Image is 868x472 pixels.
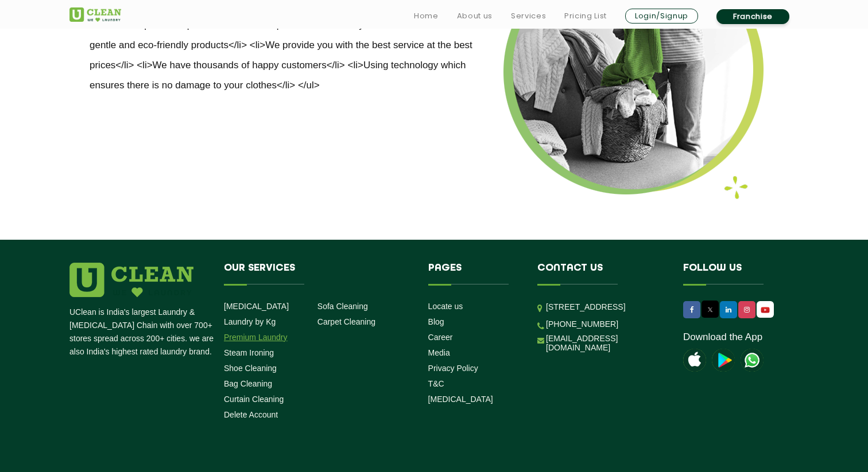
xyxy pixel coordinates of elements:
[564,9,607,23] a: Pricing List
[224,410,278,419] a: Delete Account
[224,364,277,373] a: Shoe Cleaning
[537,263,666,284] h4: Contact us
[428,302,463,311] a: Locate us
[457,9,493,23] a: About us
[90,15,475,95] p: <ul> <li>We provide top-rated and certified professional laundry service</li> <li>We use gentle a...
[741,349,764,372] img: UClean Laundry and Dry Cleaning
[546,334,666,352] a: [EMAIL_ADDRESS][DOMAIN_NAME]
[428,379,444,388] a: T&C
[224,263,411,284] h4: Our Services
[224,348,274,357] a: Steam Ironing
[428,395,493,404] a: [MEDICAL_DATA]
[317,317,375,326] a: Carpet Cleaning
[414,9,439,23] a: Home
[428,263,521,284] h4: Pages
[69,306,215,358] p: UClean is India's largest Laundry & [MEDICAL_DATA] Chain with over 700+ stores spread across 200+...
[428,364,478,373] a: Privacy Policy
[317,302,368,311] a: Sofa Cleaning
[511,9,546,23] a: Services
[69,263,193,297] img: logo.png
[712,349,735,372] img: playstoreicon.png
[224,317,276,326] a: Laundry by Kg
[428,317,444,326] a: Blog
[224,333,288,342] a: Premium Laundry
[683,331,762,343] a: Download the App
[716,9,789,24] a: Franchise
[625,9,698,24] a: Login/Signup
[546,319,618,329] a: [PHONE_NUMBER]
[224,395,284,404] a: Curtain Cleaning
[546,301,666,314] p: [STREET_ADDRESS]
[683,349,706,372] img: apple-icon.png
[224,379,272,388] a: Bag Cleaning
[758,304,773,316] img: UClean Laundry and Dry Cleaning
[224,302,289,311] a: [MEDICAL_DATA]
[69,7,121,22] img: UClean Laundry and Dry Cleaning
[428,333,453,342] a: Career
[428,348,450,357] a: Media
[683,263,784,284] h4: Follow us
